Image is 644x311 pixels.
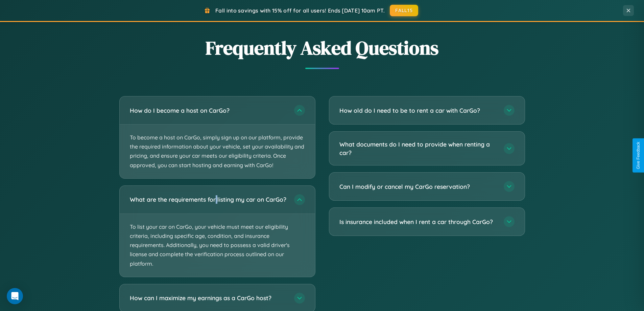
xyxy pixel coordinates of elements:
h3: How can I maximize my earnings as a CarGo host? [130,294,287,302]
h3: How old do I need to be to rent a car with CarGo? [339,106,497,115]
h3: Is insurance included when I rent a car through CarGo? [339,218,497,226]
h3: What are the requirements for listing my car on CarGo? [130,195,287,204]
p: To list your car on CarGo, your vehicle must meet our eligibility criteria, including specific ag... [120,214,315,277]
span: Fall into savings with 15% off for all users! Ends [DATE] 10am PT. [215,7,385,14]
p: To become a host on CarGo, simply sign up on our platform, provide the required information about... [120,125,315,178]
h3: What documents do I need to provide when renting a car? [339,140,497,157]
h2: Frequently Asked Questions [119,35,525,61]
button: FALL15 [390,5,418,16]
h3: How do I become a host on CarGo? [130,106,287,115]
div: Open Intercom Messenger [7,288,23,304]
h3: Can I modify or cancel my CarGo reservation? [339,182,497,191]
div: Give Feedback [636,142,641,169]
